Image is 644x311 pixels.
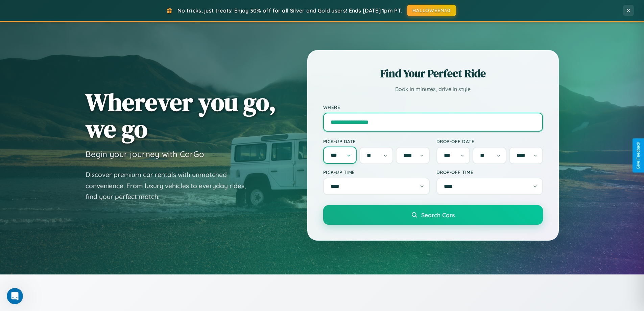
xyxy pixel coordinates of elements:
[7,288,23,304] iframe: Intercom live chat
[323,84,543,94] p: Book in minutes, drive in style
[323,205,543,225] button: Search Cars
[86,169,255,202] p: Discover premium car rentals with unmatched convenience. From luxury vehicles to everyday rides, ...
[636,142,641,169] div: Give Feedback
[436,138,543,144] label: Drop-off Date
[323,169,430,175] label: Pick-up Time
[407,5,456,16] button: HALLOWEEN30
[421,211,455,219] span: Search Cars
[323,66,543,81] h2: Find Your Perfect Ride
[323,104,543,110] label: Where
[86,89,276,142] h1: Wherever you go, we go
[177,7,402,14] span: No tricks, just treats! Enjoy 30% off for all Silver and Gold users! Ends [DATE] 1pm PT.
[86,149,204,159] h3: Begin your journey with CarGo
[436,169,543,175] label: Drop-off Time
[323,138,430,144] label: Pick-up Date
